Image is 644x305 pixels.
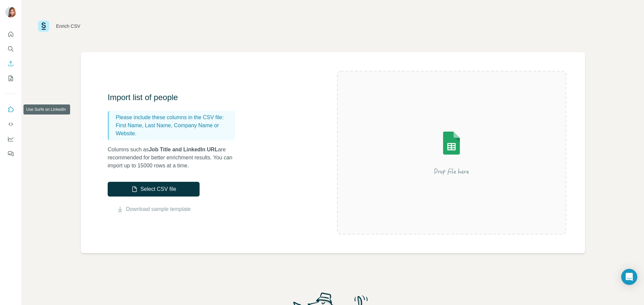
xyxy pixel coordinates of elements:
[116,122,232,138] p: First Name, Last Name, Company Name or Website.
[108,146,242,170] p: Columns such as are recommended for better enrichment results. You can import up to 15000 rows at...
[391,112,512,193] img: Surfe Illustration - Drop file here or select below
[5,58,16,70] button: Enrich CSV
[116,113,232,122] p: Please include these columns in the CSV file:
[5,148,16,160] button: Feedback
[5,7,16,17] img: Avatar
[38,20,49,32] img: Surfe Logo
[149,147,218,152] span: Job Title and LinkedIn URL
[5,43,16,55] button: Search
[5,133,16,145] button: Dashboard
[5,72,16,84] button: My lists
[108,182,200,197] button: Select CSV file
[5,118,16,130] button: Use Surfe API
[108,205,200,213] button: Download sample template
[621,269,637,285] div: Open Intercom Messenger
[56,23,80,29] div: Enrich CSV
[126,205,191,213] a: Download sample template
[108,92,242,103] h3: Import list of people
[5,28,16,40] button: Quick start
[5,103,16,116] button: Use Surfe on LinkedIn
